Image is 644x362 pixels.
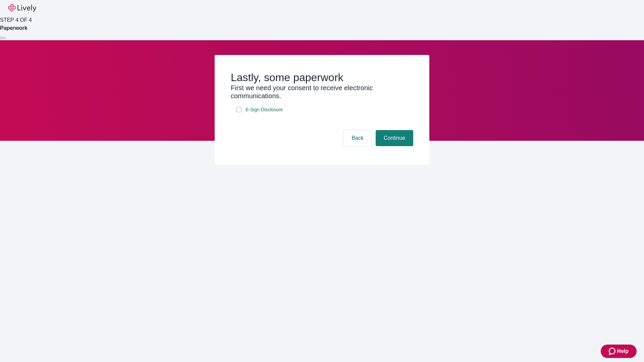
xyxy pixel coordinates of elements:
button: Continue [376,130,413,146]
h3: First we need your consent to receive electronic communications. [231,84,413,100]
button: Zendesk support iconHelp [601,345,637,358]
a: e-sign disclosure document [244,106,284,114]
img: Lively [8,4,36,12]
button: Back [343,130,372,146]
svg: Zendesk support icon [609,347,617,355]
span: Help [617,347,629,355]
h2: Lastly, some paperwork [231,71,413,84]
span: E-Sign Disclosure [246,106,283,113]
